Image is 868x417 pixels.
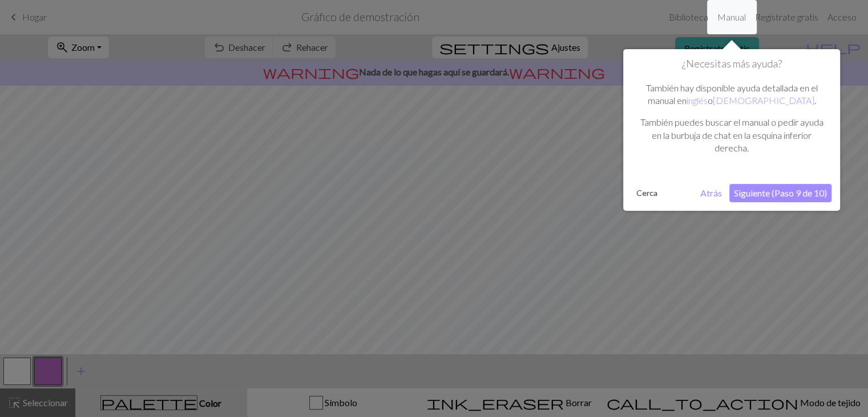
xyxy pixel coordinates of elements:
font: Cerca [636,188,657,198]
a: [DEMOGRAPHIC_DATA] [713,95,814,106]
font: . [814,95,816,106]
h1: ¿Necesitas más ayuda? [632,58,831,70]
font: Atrás [700,187,722,198]
div: ¿Necesitas más ayuda? [623,49,840,211]
a: inglés [687,95,708,106]
font: o [708,95,713,106]
font: También hay disponible ayuda detallada en el manual en [646,82,818,106]
font: También puedes buscar el manual o pedir ayuda en la burbuja de chat en la esquina inferior derecha. [640,117,823,153]
button: Atrás [696,184,726,202]
button: Siguiente (Paso 9 de 10) [729,184,831,202]
font: ¿Necesitas más ayuda? [682,57,782,70]
font: Siguiente (Paso 9 de 10) [734,187,827,198]
button: Cerca [632,185,662,202]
